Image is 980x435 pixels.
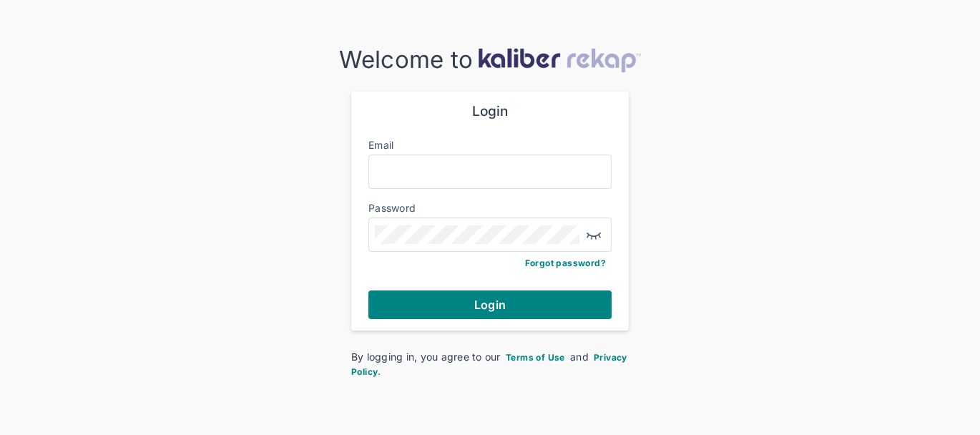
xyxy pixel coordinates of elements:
img: kaliber-logo [478,48,641,72]
span: Login [474,298,506,312]
span: Terms of Use [506,352,565,363]
label: Password [368,202,416,214]
img: eye-closed.fa43b6e4.svg [585,226,602,243]
div: Login [368,103,612,120]
a: Privacy Policy. [351,351,627,377]
a: Forgot password? [525,258,606,268]
label: Email [368,139,393,151]
span: Privacy Policy. [351,352,627,377]
div: By logging in, you agree to our and [351,350,629,378]
a: Terms of Use [504,351,567,363]
button: Login [368,290,612,319]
